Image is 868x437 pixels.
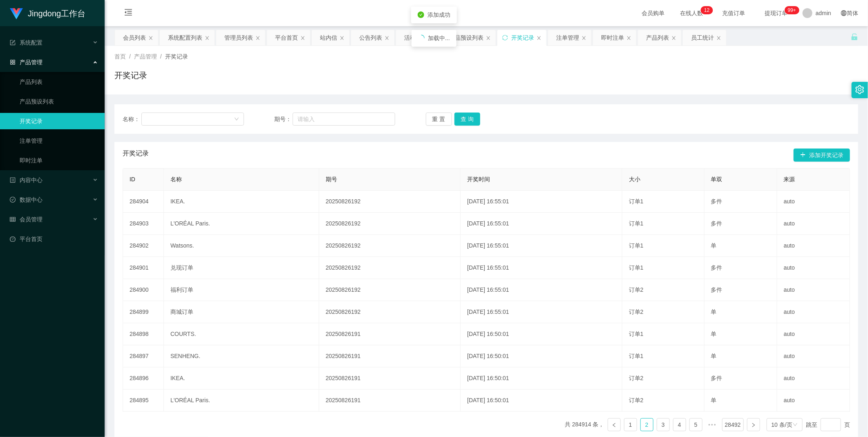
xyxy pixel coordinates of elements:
td: L'ORÉAL Paris. [164,213,319,235]
a: 3 [657,419,669,431]
i: 图标: left [612,423,617,428]
td: 284904 [123,191,164,213]
td: auto [777,301,850,323]
span: 单 [711,331,717,337]
td: [DATE] 16:55:01 [461,235,622,257]
span: 订单1 [629,264,644,271]
td: 20250826191 [319,323,461,345]
span: 多件 [711,286,723,293]
li: 2 [640,418,653,431]
td: [DATE] 16:50:01 [461,390,622,412]
span: 期号： [274,115,293,124]
h1: 开奖记录 [114,69,147,81]
p: 2 [707,6,710,14]
i: 图标: appstore-o [10,59,16,65]
span: 数据中心 [10,196,43,203]
i: 图标: close [205,36,210,41]
td: [DATE] 16:55:01 [461,213,622,235]
td: COURTS. [164,323,319,345]
div: 站内信 [320,30,337,45]
span: 多件 [711,264,723,271]
td: 20250826191 [319,367,461,390]
span: 提现订单 [761,10,792,16]
span: ••• [706,418,719,431]
a: 产品列表 [20,74,98,90]
td: 20250826192 [319,257,461,279]
i: 图标: sync [502,35,508,41]
i: 图标: right [751,423,756,428]
span: 开奖记录 [123,149,149,162]
div: 产品列表 [646,30,669,45]
span: 产品管理 [134,53,157,60]
i: 图标: close [626,36,631,41]
i: 图标: close [300,36,305,41]
button: 图标: plus添加开奖记录 [794,149,850,162]
li: 下一页 [747,418,760,431]
span: 期号 [326,176,337,182]
i: 图标: unlock [851,33,858,41]
td: 284899 [123,301,164,323]
td: auto [777,367,850,390]
span: 添加成功 [427,11,450,18]
td: 20250826191 [319,345,461,367]
td: 284902 [123,235,164,257]
sup: 12 [701,6,713,14]
i: 图标: profile [10,177,16,183]
td: SENHENG. [164,345,319,367]
div: 管理员列表 [224,30,253,45]
td: 284903 [123,213,164,235]
span: 订单2 [629,397,644,403]
i: 图标: down [793,422,798,428]
div: 活动列表 [404,30,427,45]
div: 会员列表 [123,30,146,45]
a: 4 [673,419,686,431]
td: 284897 [123,345,164,367]
a: 产品预设列表 [20,93,98,110]
span: 首页 [114,53,126,60]
span: 单双 [711,176,723,182]
i: 图标: close [671,36,676,41]
td: 284895 [123,390,164,412]
a: 即时注单 [20,152,98,169]
span: 在线人数 [676,10,707,16]
p: 1 [704,6,707,14]
span: 会员管理 [10,216,43,223]
td: auto [777,213,850,235]
i: 图标: close [537,36,541,41]
td: 20250826191 [319,390,461,412]
a: 1 [624,419,637,431]
i: 图标: close [582,36,586,41]
h1: Jingdong工作台 [28,0,85,27]
td: 20250826192 [319,213,461,235]
i: 图标: menu-fold [114,0,142,27]
td: 284898 [123,323,164,345]
span: 系统配置 [10,39,43,46]
input: 请输入 [293,113,396,126]
span: 开奖记录 [165,53,188,60]
td: [DATE] 16:50:01 [461,323,622,345]
span: 多件 [711,375,723,381]
i: icon: loading [418,35,425,41]
i: 图标: global [841,10,847,16]
span: 订单1 [629,198,644,205]
td: L'ORÉAL Paris. [164,390,319,412]
td: auto [777,279,850,301]
div: 公告列表 [359,30,382,45]
td: auto [777,257,850,279]
li: 28492 [722,418,744,431]
li: 5 [689,418,702,431]
i: 图标: table [10,216,16,222]
i: 图标: down [234,117,239,122]
td: 兑现订单 [164,257,319,279]
i: 图标: setting [855,85,864,94]
li: 3 [657,418,670,431]
i: 图标: close [340,36,345,41]
div: 开奖记录 [511,30,534,45]
i: icon: check-circle [418,11,424,18]
td: [DATE] 16:55:01 [461,257,622,279]
span: 充值订单 [718,10,749,16]
a: 5 [690,419,702,431]
span: 单 [711,353,717,359]
div: 平台首页 [275,30,298,45]
td: IKEA. [164,367,319,390]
